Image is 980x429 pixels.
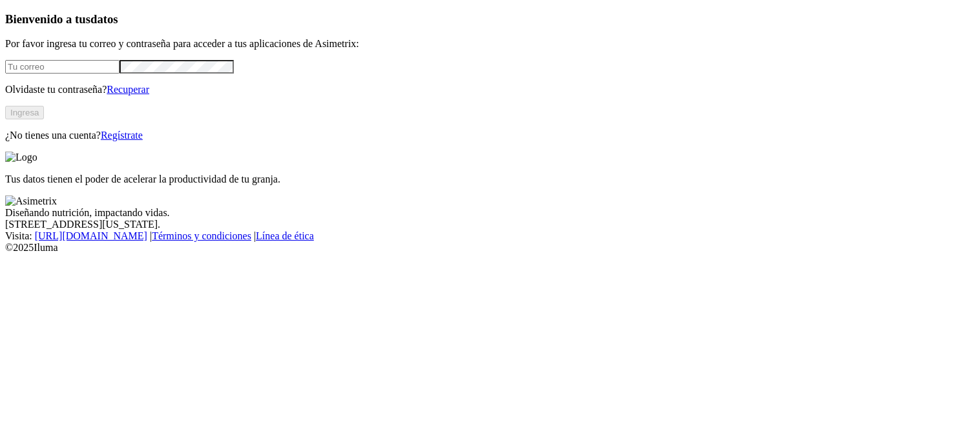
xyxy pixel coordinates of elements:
[35,230,147,241] a: [URL][DOMAIN_NAME]
[5,207,975,219] div: Diseñando nutrición, impactando vidas.
[5,38,975,50] p: Por favor ingresa tu correo y contraseña para acceder a tus aplicaciones de Asimetrix:
[5,84,975,95] p: Olvidaste tu contraseña?
[5,230,975,242] div: Visita : | |
[152,230,251,241] a: Términos y condiciones
[5,152,37,163] img: Logo
[5,60,120,74] input: Tu correo
[5,195,57,207] img: Asimetrix
[90,12,118,26] span: datos
[107,84,149,95] a: Recuperar
[5,12,975,26] h3: Bienvenido a tus
[5,130,975,141] p: ¿No tienes una cuenta?
[5,242,975,254] div: © 2025 Iluma
[5,174,975,185] p: Tus datos tienen el poder de acelerar la productividad de tu granja.
[5,106,44,119] button: Ingresa
[256,230,314,241] a: Línea de ética
[101,130,143,141] a: Regístrate
[5,219,975,230] div: [STREET_ADDRESS][US_STATE].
